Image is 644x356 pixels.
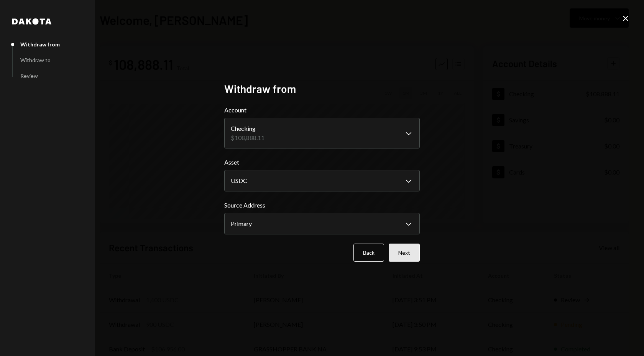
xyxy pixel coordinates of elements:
[224,170,420,191] button: Asset
[224,213,420,234] button: Source Address
[224,105,420,115] label: Account
[389,244,420,262] button: Next
[224,118,420,148] button: Account
[20,73,38,79] div: Review
[353,244,384,262] button: Back
[224,201,420,210] label: Source Address
[224,158,420,167] label: Asset
[224,81,420,96] h2: Withdraw from
[20,57,51,63] div: Withdraw to
[20,41,60,48] div: Withdraw from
